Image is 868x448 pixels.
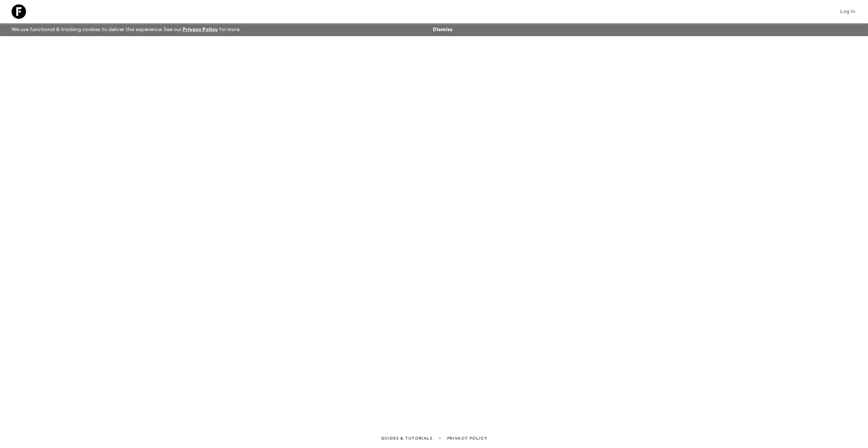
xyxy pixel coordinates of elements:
button: Dismiss [431,25,454,35]
a: Log in [836,7,859,17]
p: We use functional & tracking cookies to deliver this experience. See our for more. [9,23,243,36]
a: Privacy Policy [447,434,487,442]
a: Guides & Tutorials [381,434,433,442]
a: Privacy Policy [183,27,218,32]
